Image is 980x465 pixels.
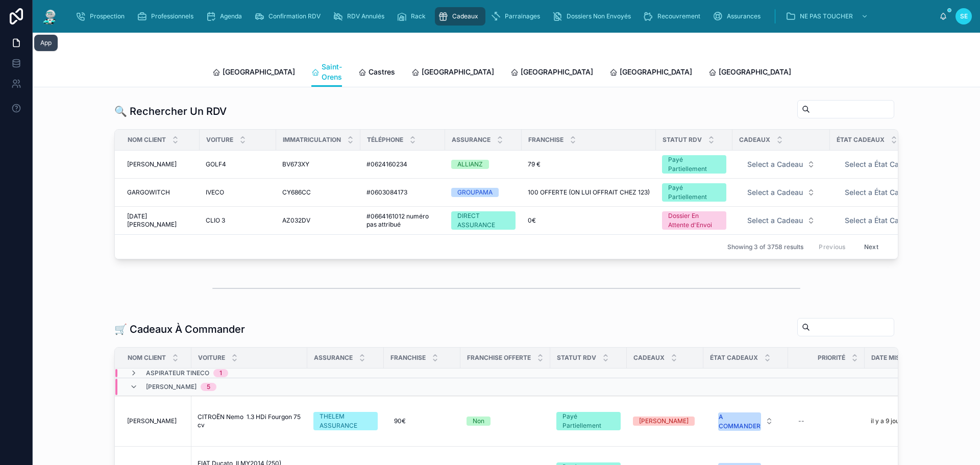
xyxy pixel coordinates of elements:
[639,417,689,426] div: [PERSON_NAME]
[528,160,541,168] span: 79 €
[206,160,270,168] a: GOLF4
[452,12,478,20] span: Cadeaux
[206,188,270,197] a: IVECO
[390,354,426,362] span: Franchise
[366,188,407,197] span: #0603084173
[467,417,544,426] a: Non
[747,159,803,169] span: Select a Cadeau
[451,188,516,197] a: GROUPAMA
[394,7,433,26] a: Rack
[739,155,824,174] a: Select Button
[452,136,491,144] span: Assurance
[151,12,193,20] span: Professionnels
[457,160,483,169] div: ALLIANZ
[282,160,354,168] a: BV673XY
[206,216,270,225] a: CLIO 3
[708,63,791,83] a: [GEOGRAPHIC_DATA]
[127,188,170,197] span: GARGOWITCH
[739,211,823,230] button: Select Button
[871,354,953,362] span: Date Mise A Commander
[198,413,301,429] a: CITROËN Nemo 1.3 HDi Fourgon 75 cv
[662,211,726,230] a: Dossier En Attente d'Envoi
[609,63,692,83] a: [GEOGRAPHIC_DATA]
[282,188,311,197] span: CY686CC
[366,160,407,168] span: #0624160234
[411,63,494,83] a: [GEOGRAPHIC_DATA]
[282,160,309,168] span: BV673XY
[358,63,395,83] a: Castres
[668,183,720,202] div: Payé Partiellement
[837,155,940,174] button: Select Button
[366,212,439,229] a: #0664161012 numéro pas attribué
[662,155,726,174] a: Payé Partiellement
[206,160,226,168] span: GOLF4
[528,216,536,225] span: 0€
[845,187,920,198] span: Select a État Cadeaux
[203,7,249,26] a: Agenda
[127,212,193,229] span: [DATE][PERSON_NAME]
[505,12,540,20] span: Parrainages
[800,12,853,20] span: NE PAS TOUCHER
[510,63,593,83] a: [GEOGRAPHIC_DATA]
[845,215,920,226] span: Select a État Cadeaux
[633,417,697,426] a: [PERSON_NAME]
[473,417,484,426] div: Non
[837,183,940,202] button: Select Button
[960,12,968,20] span: SE
[394,417,406,425] span: 90€
[739,183,824,202] a: Select Button
[314,354,353,362] span: Assurance
[127,188,193,197] a: GARGOWITCH
[657,12,700,20] span: Recouvrement
[528,216,650,225] a: 0€
[620,67,692,77] span: [GEOGRAPHIC_DATA]
[556,412,621,430] a: Payé Partiellement
[836,183,941,202] a: Select Button
[739,155,823,174] button: Select Button
[457,188,493,197] div: GROUPAMA
[845,159,920,169] span: Select a État Cadeaux
[747,215,803,226] span: Select a Cadeau
[134,7,201,26] a: Professionnels
[837,211,940,230] button: Select Button
[411,12,426,20] span: Rack
[719,67,791,77] span: [GEOGRAPHIC_DATA]
[562,412,615,430] div: Payé Partiellement
[798,417,804,425] div: --
[782,7,873,26] a: NE PAS TOUCHER
[794,413,859,429] a: --
[206,136,233,144] span: Voiture
[67,5,939,28] div: scrollable content
[422,67,494,77] span: [GEOGRAPHIC_DATA]
[871,417,966,425] a: il y a 9 jours
[467,354,531,362] span: Franchise Offerte
[528,188,650,197] a: 100 OFFERTE (ON LUI OFFRAIT CHEZ 123)
[206,216,225,225] span: CLIO 3
[727,243,803,251] span: Showing 3 of 3758 results
[710,407,781,435] button: Select Button
[668,155,720,174] div: Payé Partiellement
[219,369,222,377] div: 1
[390,413,454,429] a: 90€
[549,7,638,26] a: Dossiers Non Envoyés
[435,7,485,26] a: Cadeaux
[41,8,59,25] img: App logo
[747,187,803,198] span: Select a Cadeau
[487,7,547,26] a: Parrainages
[146,383,197,391] span: [PERSON_NAME]
[114,104,227,118] h1: 🔍 Rechercher Un RDV
[739,211,824,230] a: Select Button
[347,12,384,20] span: RDV Annulés
[282,188,354,197] a: CY686CC
[709,7,768,26] a: Assurances
[567,12,631,20] span: Dossiers Non Envoyés
[739,183,823,202] button: Select Button
[40,39,52,47] div: App
[313,412,378,430] a: THELEM ASSURANCE
[369,67,395,77] span: Castres
[521,67,593,77] span: [GEOGRAPHIC_DATA]
[72,7,132,26] a: Prospection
